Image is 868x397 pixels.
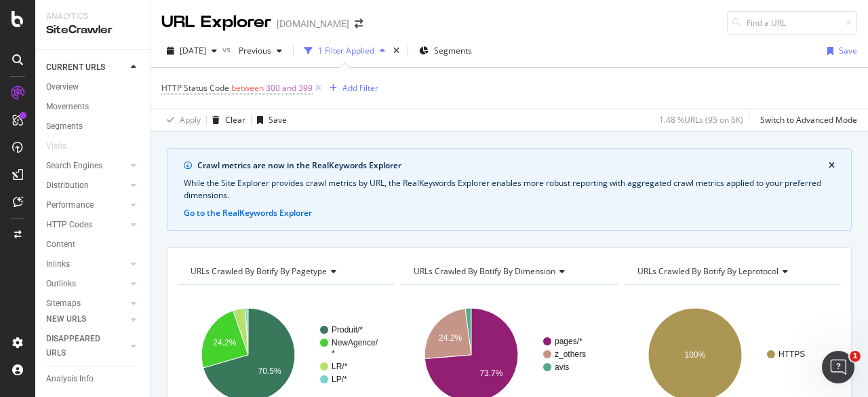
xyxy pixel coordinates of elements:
text: 24.2% [439,333,462,343]
span: URLs Crawled By Botify By pagetype [191,265,327,277]
button: Save [822,40,857,62]
div: 1 Filter Applied [318,45,374,56]
div: Distribution [46,178,89,193]
text: 70.5% [258,366,281,376]
div: info banner [167,148,852,231]
div: Switch to Advanced Mode [760,114,857,126]
button: Go to the RealKeywords Explorer [184,207,312,219]
a: Overview [46,80,140,94]
button: Add Filter [324,80,378,96]
div: Sitemaps [46,297,81,311]
div: Crawl metrics are now in the RealKeywords Explorer [197,159,829,172]
div: arrow-right-arrow-left [355,19,363,29]
span: HTTP Status Code [161,82,229,94]
text: z_others [555,349,586,359]
div: NEW URLS [46,312,86,326]
text: pages/* [555,337,583,346]
button: Apply [161,109,201,131]
a: Movements [46,100,140,114]
div: 1.48 % URLs ( 95 on 6K ) [659,114,743,126]
a: Performance [46,198,127,212]
div: URL Explorer [161,11,271,34]
button: 1 Filter Applied [299,40,391,62]
div: Save [269,114,287,126]
div: times [391,44,402,58]
div: Overview [46,80,79,94]
span: between [231,82,264,94]
text: Produit/* [332,325,363,335]
a: HTTP Codes [46,218,127,232]
div: [DOMAIN_NAME] [277,17,349,31]
text: HTTPS [778,349,805,359]
a: NEW URLS [46,312,127,326]
div: Analytics [46,11,139,22]
span: vs [222,43,233,55]
div: Search Engines [46,159,102,173]
div: Content [46,238,75,252]
button: Clear [207,109,245,131]
div: Segments [46,119,83,134]
text: NewAgence/ [332,338,378,347]
text: 24.2% [213,338,236,347]
span: Segments [434,45,472,56]
button: Segments [414,40,477,62]
div: SiteCrawler [46,22,139,38]
div: Inlinks [46,257,70,271]
div: HTTP Codes [46,218,92,232]
button: close banner [825,157,838,174]
h4: URLs Crawled By Botify By pagetype [188,261,382,282]
span: 2025 Oct. 9th [180,45,206,56]
div: Visits [46,139,66,153]
a: Analysis Info [46,372,140,386]
h4: URLs Crawled By Botify By leprotocol [635,261,829,282]
span: URLs Crawled By Botify By dimension [414,265,555,277]
a: Search Engines [46,159,127,173]
iframe: Intercom live chat [822,351,854,383]
a: DISAPPEARED URLS [46,332,127,360]
div: Performance [46,198,94,212]
text: 73.7% [480,368,503,378]
a: Content [46,238,140,252]
div: Movements [46,100,89,114]
a: CURRENT URLS [46,60,127,75]
div: While the Site Explorer provides crawl metrics by URL, the RealKeywords Explorer enables more rob... [184,177,835,202]
div: Clear [225,114,245,126]
input: Find a URL [727,11,857,35]
div: Analysis Info [46,372,94,386]
div: DISAPPEARED URLS [46,332,115,360]
span: Previous [233,45,271,56]
button: Switch to Advanced Mode [755,109,857,131]
div: CURRENT URLS [46,60,105,75]
a: Visits [46,139,80,153]
span: URLs Crawled By Botify By leprotocol [637,265,778,277]
div: Save [839,45,857,56]
a: Inlinks [46,257,127,271]
div: Outlinks [46,277,76,291]
a: Distribution [46,178,127,193]
text: avis [555,362,569,372]
button: Save [252,109,287,131]
h4: URLs Crawled By Botify By dimension [411,261,605,282]
button: Previous [233,40,288,62]
span: 1 [850,351,861,362]
div: Add Filter [342,82,378,94]
span: 300 and 399 [266,79,313,98]
text: 100% [684,350,705,360]
button: [DATE] [161,40,222,62]
div: Apply [180,114,201,126]
a: Segments [46,119,140,134]
a: Outlinks [46,277,127,291]
a: Sitemaps [46,297,127,311]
